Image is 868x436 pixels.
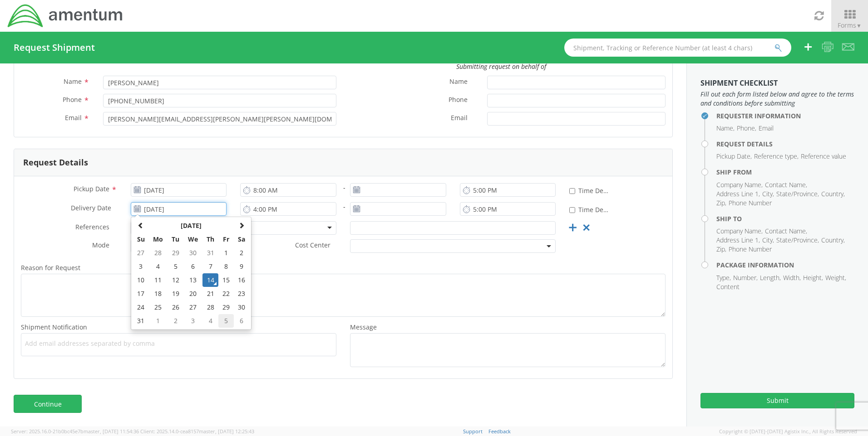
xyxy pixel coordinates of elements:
[149,260,168,273] td: 4
[729,245,772,254] li: Phone Number
[218,300,234,314] td: 29
[569,188,575,194] input: Time Definite
[75,223,109,231] span: References
[716,199,726,208] li: Zip
[716,236,760,245] li: Address Line 1
[234,233,249,246] th: Sa
[7,3,124,29] img: dyn-intl-logo-049831509241104b2a82.png
[183,233,202,246] th: We
[168,260,183,273] td: 5
[821,189,845,199] li: Country
[25,339,332,348] span: Add email addresses separated by comma
[716,169,854,175] h4: Ship From
[569,204,611,214] label: Time Definite
[776,189,819,199] li: State/Province
[569,207,575,213] input: Time Definite
[168,246,183,260] td: 29
[762,236,774,245] li: City
[218,287,234,300] td: 22
[149,219,234,233] th: Select Month
[234,287,249,300] td: 23
[821,236,845,245] li: Country
[716,140,854,147] h4: Request Details
[149,300,168,314] td: 25
[825,273,846,282] li: Weight
[202,260,218,273] td: 7
[729,199,772,208] li: Phone Number
[762,189,774,199] li: City
[183,300,202,314] td: 27
[716,273,731,282] li: Type
[168,287,183,300] td: 19
[700,90,854,108] span: Fill out each form listed below and agree to the terms and conditions before submitting
[700,393,854,408] button: Submit
[765,180,807,189] li: Contact Name
[84,428,139,435] span: master, [DATE] 11:54:36
[183,273,202,287] td: 13
[14,43,95,53] h4: Request Shipment
[801,152,846,161] li: Reference value
[760,273,781,282] li: Length
[234,246,249,260] td: 2
[65,113,82,122] span: Email
[716,189,760,199] li: Address Line 1
[183,260,202,273] td: 6
[199,428,254,435] span: master, [DATE] 12:25:43
[451,113,468,124] span: Email
[133,314,149,328] td: 31
[449,95,468,106] span: Phone
[149,233,168,246] th: Mo
[21,323,87,331] span: Shipment Notification
[856,22,862,29] span: ▼
[133,287,149,300] td: 17
[63,95,82,104] span: Phone
[183,246,202,260] td: 30
[449,77,468,87] span: Name
[64,77,82,86] span: Name
[133,233,149,246] th: Su
[218,233,234,246] th: Fr
[218,314,234,328] td: 5
[183,314,202,328] td: 3
[488,428,511,435] a: Feedback
[234,314,249,328] td: 6
[754,152,799,161] li: Reference type
[168,233,183,246] th: Tu
[202,300,218,314] td: 28
[218,273,234,287] td: 15
[183,287,202,300] td: 20
[133,260,149,273] td: 3
[716,262,854,268] h4: Package Information
[133,273,149,287] td: 10
[11,428,139,435] span: Server: 2025.16.0-21b0bc45e7b
[14,395,82,413] a: Continue
[202,246,218,260] td: 31
[716,152,752,161] li: Pickup Date
[149,246,168,260] td: 28
[202,273,218,287] td: 14
[71,203,111,214] span: Delivery Date
[350,323,377,331] span: Message
[133,246,149,260] td: 27
[149,314,168,328] td: 1
[456,62,546,71] i: Submitting request on behalf of
[149,273,168,287] td: 11
[716,282,740,291] li: Content
[733,273,758,282] li: Number
[838,21,862,29] span: Forms
[202,314,218,328] td: 4
[716,215,854,222] h4: Ship To
[21,263,80,272] span: Reason for Request
[149,287,168,300] td: 18
[74,184,109,193] span: Pickup Date
[218,246,234,260] td: 1
[218,260,234,273] td: 8
[716,180,763,189] li: Company Name
[759,124,774,133] li: Email
[737,124,756,133] li: Phone
[295,241,330,251] span: Cost Center
[168,273,183,287] td: 12
[716,112,854,119] h4: Requester Information
[765,227,807,236] li: Contact Name
[202,233,218,246] th: Th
